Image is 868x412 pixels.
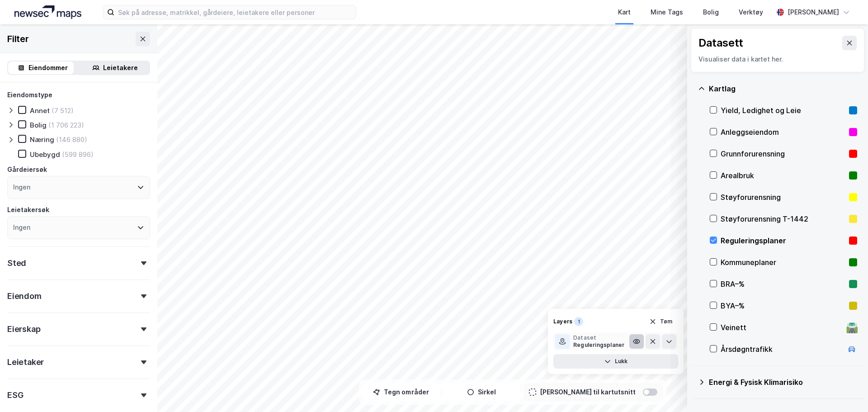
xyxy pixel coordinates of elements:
[721,344,843,355] div: Årsdøgntrafikk
[574,317,583,326] div: 1
[721,170,845,181] div: Arealbruk
[721,105,845,116] div: Yield, Ledighet og Leie
[618,7,631,18] div: Kart
[62,150,94,159] div: (599 896)
[573,334,624,341] div: Dataset
[739,7,763,18] div: Verktøy
[721,300,845,311] div: BYA–%
[643,314,678,329] button: Tøm
[573,341,624,349] div: Reguleringsplaner
[651,7,683,18] div: Mine Tags
[823,369,868,412] iframe: Chat Widget
[553,354,678,369] button: Lukk
[56,135,87,144] div: (146 880)
[703,7,719,18] div: Bolig
[7,32,29,46] div: Filter
[721,322,843,333] div: Veinett
[443,383,520,401] button: Sirkel
[7,90,52,100] div: Eiendomstype
[13,222,30,233] div: Ingen
[553,318,572,325] div: Layers
[823,369,868,412] div: Kontrollprogram for chat
[709,83,857,94] div: Kartlag
[721,127,845,137] div: Anleggseiendom
[721,235,845,246] div: Reguleringsplaner
[721,213,845,224] div: Støyforurensning T-1442
[13,182,30,193] div: Ingen
[7,291,42,302] div: Eiendom
[52,106,74,115] div: (7 512)
[30,150,60,159] div: Ubebygd
[721,148,845,159] div: Grunnforurensning
[30,121,47,129] div: Bolig
[30,135,54,144] div: Næring
[7,204,49,215] div: Leietakersøk
[709,377,857,388] div: Energi & Fysisk Klimarisiko
[540,387,636,398] div: [PERSON_NAME] til kartutsnitt
[30,106,50,115] div: Annet
[7,164,47,175] div: Gårdeiersøk
[721,279,845,289] div: BRA–%
[7,258,26,269] div: Sted
[698,36,743,50] div: Datasett
[698,54,857,65] div: Visualiser data i kartet her.
[721,257,845,268] div: Kommuneplaner
[363,383,439,401] button: Tegn områder
[846,322,858,333] div: 🛣️
[28,62,68,73] div: Eiendommer
[7,324,40,335] div: Eierskap
[48,121,84,129] div: (1 706 223)
[788,7,839,18] div: [PERSON_NAME]
[103,62,138,73] div: Leietakere
[7,390,23,401] div: ESG
[721,192,845,203] div: Støyforurensning
[114,5,356,19] input: Søk på adresse, matrikkel, gårdeiere, leietakere eller personer
[14,5,81,19] img: logo.a4113a55bc3d86da70a041830d287a7e.svg
[7,357,44,368] div: Leietaker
